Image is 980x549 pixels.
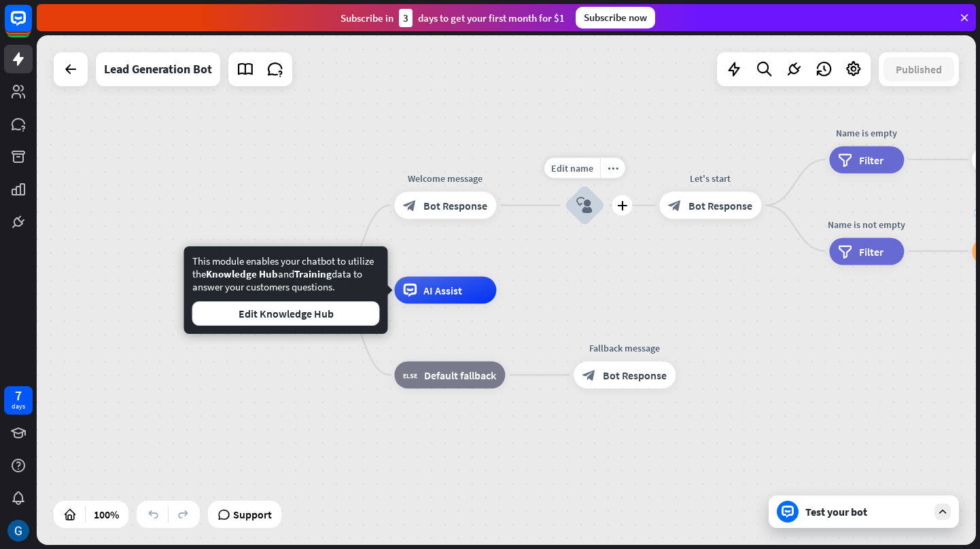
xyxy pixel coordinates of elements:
[403,199,417,212] i: block_bot_response
[668,199,682,212] i: block_bot_response
[423,284,462,297] span: AI Assist
[819,126,914,139] div: Name is empty
[423,199,487,212] span: Bot Response
[192,254,380,326] div: This module enables your chatbot to utilize the and data to answer your customers questions.
[104,52,212,86] div: Lead Generation Bot
[688,199,752,212] span: Bot Response
[608,163,618,173] i: more_horiz
[883,57,954,81] button: Published
[617,201,627,210] i: plus
[340,9,565,27] div: Subscribe in days to get your first month for $1
[859,244,883,258] span: Filter
[4,386,33,415] a: 7 days
[603,368,667,382] span: Bot Response
[819,217,914,231] div: Name is not empty
[551,162,593,174] span: Edit name
[859,153,883,166] span: Filter
[838,153,852,166] i: filter
[838,244,852,258] i: filter
[90,504,123,525] div: 100%
[563,341,686,355] div: Fallback message
[384,172,506,185] div: Welcome message
[294,267,332,280] span: Training
[805,505,928,518] div: Test your bot
[11,5,52,46] button: Open LiveChat chat widget
[576,7,655,29] div: Subscribe now
[582,368,596,382] i: block_bot_response
[576,197,593,214] i: block_user_input
[424,368,496,382] span: Default fallback
[15,390,22,402] div: 7
[399,9,413,27] div: 3
[206,267,278,280] span: Knowledge Hub
[12,402,25,411] div: days
[649,172,771,185] div: Let's start
[192,301,380,326] button: Edit Knowledge Hub
[233,504,272,525] span: Support
[403,368,417,382] i: block_fallback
